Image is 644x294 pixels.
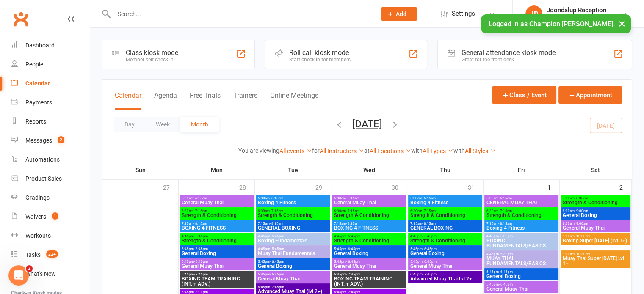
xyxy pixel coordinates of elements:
span: - 8:15am [193,222,207,225]
span: - 8:15am [422,222,436,225]
span: Muay Thai Fundamentals [257,251,328,256]
span: 5:45pm [181,260,252,264]
span: - 6:45pm [270,260,284,264]
span: 5:45pm [486,283,557,286]
span: - 7:15am [498,209,512,213]
span: 5:45pm [410,260,481,264]
span: MUAY THAI FUNDAMENTALS/BASICS [486,256,557,266]
span: 6:45pm [181,272,252,276]
span: - 5:45pm [270,234,284,238]
span: - 6:45pm [346,247,360,251]
span: BOXING 4 FITNESS [181,225,252,231]
div: Joondalup Reception [547,6,620,14]
span: 5:30am [334,196,404,200]
th: Thu [407,161,484,179]
a: All Styles [465,148,496,154]
span: 9:00am [562,234,629,238]
span: 6:45pm [257,285,328,289]
span: 8:00am [562,209,629,213]
span: - 8:15am [270,222,283,225]
button: Free Trials [190,91,221,110]
th: Sun [102,161,179,179]
div: What's New [25,270,56,277]
span: 5:45pm [181,247,252,251]
a: Reports [11,112,89,131]
span: - 6:45pm [423,247,437,251]
span: Strength & Conditioning [334,238,404,243]
span: - 6:45pm [194,247,208,251]
span: - 7:45pm [346,272,360,276]
span: 1 [52,212,58,220]
div: Waivers [25,213,46,220]
span: - 6:45pm [423,260,437,264]
iframe: Intercom live chat [8,265,29,286]
span: 7:15am [486,222,557,225]
span: BOXING TEAM TRAINING (INT. + ADV.) [181,276,252,286]
span: Strength & Conditioning [410,213,481,218]
span: Add [396,11,406,17]
span: - 8:00pm [194,290,208,294]
strong: You are viewing [238,147,279,154]
span: 6:30am [410,209,481,213]
span: - 5:45pm [346,234,360,238]
a: Payments [11,93,89,112]
span: - 7:15am [193,209,207,213]
span: - 6:15am [193,196,207,200]
span: 5:45pm [486,270,557,274]
span: - 5:30pm [499,234,513,238]
span: 6:30am [257,209,328,213]
span: General Muay Thai [257,276,328,281]
span: 4:45pm [257,247,328,251]
a: What's New [11,264,89,283]
div: Staff check-in for members [289,57,351,63]
span: 4:45pm [410,234,481,238]
span: - 8:15am [498,222,512,225]
span: General Muay Thai [562,225,629,231]
span: - 6:15am [270,196,283,200]
span: - 7:45pm [423,272,437,276]
span: 7:00am [562,196,629,200]
span: - 6:45pm [346,260,360,264]
span: 224 [46,250,58,258]
a: All events [279,148,312,154]
span: 6:45pm [334,272,404,276]
span: - 10:30am [575,234,590,238]
span: Strength & Conditioning [562,200,629,205]
span: Strength & Conditioning [486,213,557,218]
span: - 9:00am [575,209,588,213]
div: Great for the front desk [462,57,556,63]
span: Boxing 4 Fitness [410,200,481,205]
span: - 8:00am [575,196,588,200]
div: Gradings [25,194,50,201]
a: Clubworx [10,8,31,30]
button: × [614,14,630,33]
span: Muay Thai Super [DATE] Lvl 1+ [562,256,629,266]
button: Class / Event [492,86,556,104]
span: - 7:45pm [346,290,360,294]
span: Strength & Conditioning [410,238,481,243]
div: Workouts [25,232,51,239]
span: 6:30am [334,209,404,213]
span: Advanced Muay Thai Lvl 2+ [410,276,481,281]
div: 30 [392,180,407,194]
span: General Boxing [410,251,481,256]
button: Week [145,117,180,132]
span: - 10:30am [575,252,590,256]
span: - 5:30pm [499,252,513,256]
button: Trainers [233,91,257,110]
span: - 6:45pm [194,260,208,264]
div: Payments [25,99,52,106]
span: 7:15am [181,222,252,225]
div: Automations [25,156,60,163]
span: Boxing 4 Fitness [486,225,557,231]
span: 6:30am [181,209,252,213]
span: - 7:15am [422,209,436,213]
span: - 5:45pm [270,247,284,251]
strong: at [364,147,370,154]
span: - 9:00am [575,222,588,225]
div: 27 [163,180,178,194]
a: Messages 2 [11,131,89,150]
div: Product Sales [25,175,62,182]
div: Member self check-in [126,57,178,63]
span: 6:30am [486,209,557,213]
